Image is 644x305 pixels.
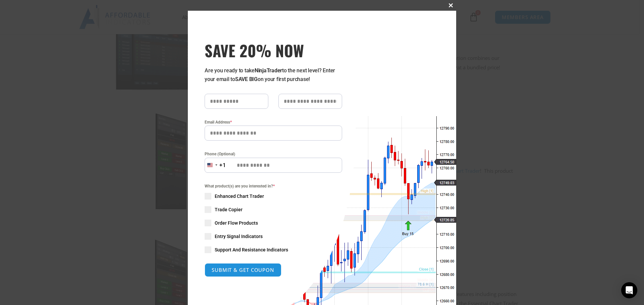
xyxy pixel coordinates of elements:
[205,151,342,157] label: Phone (Optional)
[219,161,226,170] div: +1
[215,246,288,253] span: Support And Resistance Indicators
[205,206,342,213] label: Trade Copier
[621,282,637,298] div: Open Intercom Messenger
[215,233,263,240] span: Entry Signal Indicators
[255,67,282,74] strong: NinjaTrader
[215,193,264,200] span: Enhanced Chart Trader
[235,76,258,82] strong: SAVE BIG
[205,41,342,60] span: SAVE 20% NOW
[205,158,226,173] button: Selected country
[205,246,342,253] label: Support And Resistance Indicators
[205,66,342,84] p: Are you ready to take to the next level? Enter your email to on your first purchase!
[205,233,342,240] label: Entry Signal Indicators
[215,206,243,213] span: Trade Copier
[215,220,258,226] span: Order Flow Products
[205,183,342,189] span: What product(s) are you interested in?
[205,119,342,126] label: Email Address
[205,263,281,277] button: SUBMIT & GET COUPON
[205,220,342,226] label: Order Flow Products
[205,193,342,200] label: Enhanced Chart Trader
